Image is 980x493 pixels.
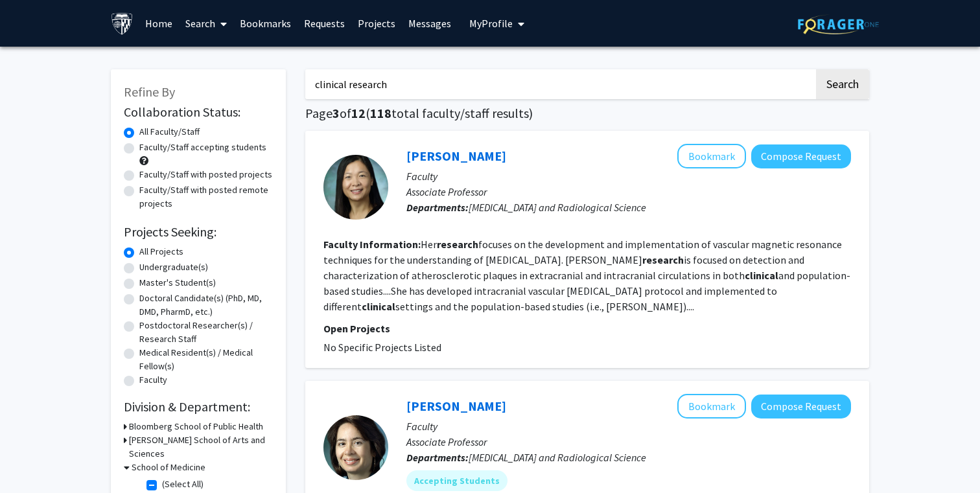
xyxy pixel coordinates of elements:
[677,144,746,168] button: Add Ye Qiao to Bookmarks
[677,394,746,418] button: Add Andreia Faria to Bookmarks
[437,238,478,251] b: research
[406,418,851,434] p: Faculty
[124,84,175,100] span: Refine By
[139,245,183,258] label: All Projects
[751,395,851,418] button: Compose Request to Andreia Faria
[139,276,216,290] label: Master's Student(s)
[406,184,851,200] p: Associate Professor
[139,1,179,46] a: Home
[406,451,469,464] b: Departments:
[751,144,851,168] button: Compose Request to Ye Qiao
[10,435,55,483] iframe: Chat
[469,17,513,30] span: My Profile
[402,1,458,46] a: Messages
[406,148,506,164] a: [PERSON_NAME]
[179,1,233,46] a: Search
[798,14,879,34] img: ForagerOne Logo
[406,398,506,414] a: [PERSON_NAME]
[132,461,205,474] h3: School of Medicine
[139,141,266,154] label: Faculty/Staff accepting students
[469,451,646,464] span: [MEDICAL_DATA] and Radiological Science
[124,224,273,240] h2: Projects Seeking:
[111,12,134,35] img: Johns Hopkins University Logo
[233,1,297,46] a: Bookmarks
[124,104,273,120] h2: Collaboration Status:
[323,321,851,336] p: Open Projects
[139,346,273,373] label: Medical Resident(s) / Medical Fellow(s)
[816,69,869,99] button: Search
[129,420,263,433] h3: Bloomberg School of Public Health
[323,238,421,251] b: Faculty Information:
[323,238,850,313] fg-read-more: Her focuses on the development and implementation of vascular magnetic resonance techniques for t...
[745,269,778,282] b: clinical
[139,168,272,181] label: Faculty/Staff with posted projects
[406,470,507,491] mat-chip: Accepting Students
[469,201,646,214] span: [MEDICAL_DATA] and Radiological Science
[139,292,273,319] label: Doctoral Candidate(s) (PhD, MD, DMD, PharmD, etc.)
[297,1,351,46] a: Requests
[124,399,273,415] h2: Division & Department:
[351,105,366,121] span: 12
[323,341,441,354] span: No Specific Projects Listed
[139,373,167,387] label: Faculty
[406,168,851,184] p: Faculty
[406,434,851,450] p: Associate Professor
[362,300,395,313] b: clinical
[332,105,340,121] span: 3
[305,69,814,99] input: Search Keywords
[370,105,391,121] span: 118
[139,260,208,274] label: Undergraduate(s)
[139,125,200,139] label: All Faculty/Staff
[139,319,273,346] label: Postdoctoral Researcher(s) / Research Staff
[305,106,869,121] h1: Page of ( total faculty/staff results)
[139,183,273,211] label: Faculty/Staff with posted remote projects
[351,1,402,46] a: Projects
[129,433,273,461] h3: [PERSON_NAME] School of Arts and Sciences
[642,253,684,266] b: research
[162,477,204,491] label: (Select All)
[406,201,469,214] b: Departments:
